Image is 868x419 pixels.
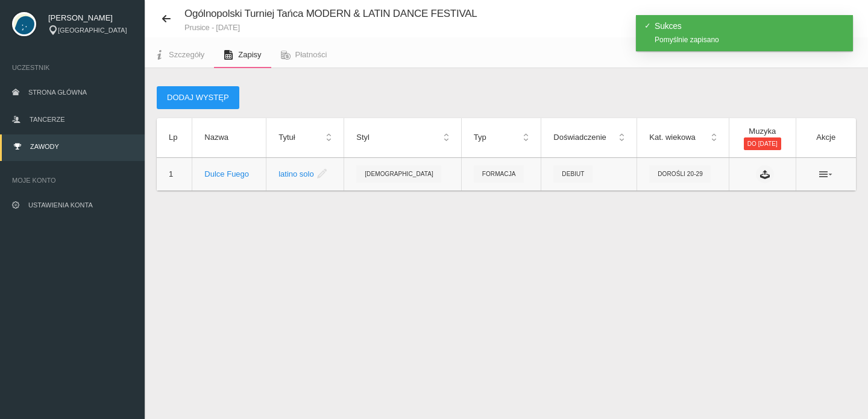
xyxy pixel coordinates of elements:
span: Zapisy [238,50,261,59]
small: Prusice - [DATE] [184,24,477,31]
span: do [DATE] [744,137,781,150]
span: [DEMOGRAPHIC_DATA] [356,165,441,183]
a: latino solo [278,169,314,178]
div: Pomyślnie zapisano [655,36,845,43]
span: Debiut [553,165,592,183]
span: Ustawienia konta [28,201,93,209]
span: Moje konto [12,174,133,186]
span: Uczestnik [12,61,133,74]
span: Płatności [295,50,327,59]
td: 1 [157,157,192,191]
span: Dorośli 20-29 [649,165,711,183]
span: Zawody [30,143,59,150]
th: Nazwa [192,118,266,157]
button: Dodaj występ [157,86,239,109]
th: Lp [157,118,192,157]
th: Muzyka [729,118,796,157]
span: Formacja [474,165,524,183]
a: Zapisy [214,42,271,68]
span: Strona główna [28,89,87,96]
span: Tancerze [30,116,64,123]
th: Styl [344,118,462,157]
th: Akcje [796,118,856,157]
th: Tytuł [266,118,344,157]
span: Szczegóły [169,50,204,59]
th: Kat. wiekowa [637,118,729,157]
a: Płatności [271,42,337,68]
div: Dulce Fuego [204,168,254,180]
h4: Sukces [655,22,845,30]
a: Szczegóły [145,42,214,68]
div: [GEOGRAPHIC_DATA] [48,25,133,36]
img: svg [12,12,36,36]
th: Typ [461,118,541,157]
span: Ogólnopolski Turniej Tańca MODERN & LATIN DANCE FESTIVAL [184,8,477,19]
th: Doświadczenie [541,118,637,157]
span: [PERSON_NAME] [48,12,133,24]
